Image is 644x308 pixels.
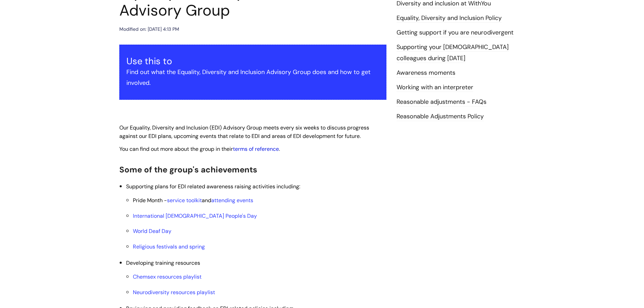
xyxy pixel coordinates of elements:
a: Supporting your [DEMOGRAPHIC_DATA] colleagues during [DATE] [397,43,509,63]
a: Reasonable Adjustments Policy [397,112,484,121]
span: You can find out more about the group in their . [119,145,280,152]
p: Find out what the Equality, Diversity and Inclusion Advisory Group does and how to get involved. [126,67,379,89]
a: terms of reference [233,145,279,152]
span: Our Equality, Diversity and Inclusion (EDI) Advisory Group meets every six weeks to discuss progr... [119,124,369,140]
div: Modified on: [DATE] 4:13 PM [119,25,179,33]
span: Supporting plans for EDI related awareness raising activities including: [126,183,300,190]
a: World Deaf Day [133,228,171,235]
h3: Use this to [126,56,379,67]
a: Getting support if you are neurodivergent [397,28,514,37]
a: Working with an interpreter [397,83,473,92]
span: Some of the group's achievements [119,164,257,175]
a: Religious festivals and spring [133,243,205,250]
span: Pride Month - and [133,197,253,204]
span: Developing training resources [126,259,200,266]
a: Reasonable adjustments - FAQs [397,98,486,106]
a: Awareness moments [397,69,455,77]
a: Neurodiversity resources playlist [133,289,215,296]
a: attending events [211,197,253,204]
a: Chemsex resources playlist [133,273,201,280]
a: International [DEMOGRAPHIC_DATA] People's Day [133,212,257,219]
a: Equality, Diversity and Inclusion Policy [397,14,502,23]
a: service toolkit [167,197,202,204]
